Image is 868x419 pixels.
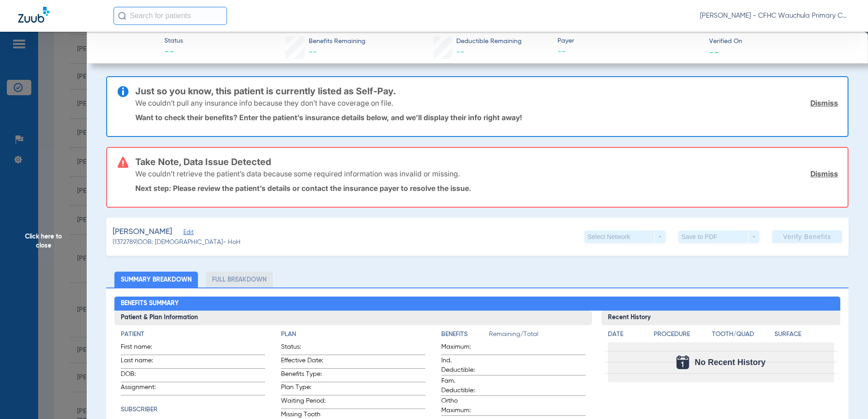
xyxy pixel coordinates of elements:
span: Ortho Maximum: [441,396,486,415]
a: Dismiss [810,98,838,107]
img: info-icon [118,86,128,97]
span: (1372789) DOB: [DEMOGRAPHIC_DATA] - HoH [113,238,241,247]
span: -- [309,48,317,56]
span: Benefits Type: [281,370,325,382]
h4: Patient [121,330,265,339]
span: -- [456,48,464,56]
app-breakdown-title: Benefits [441,330,489,342]
h4: Subscriber [121,405,265,414]
span: -- [557,46,701,58]
span: No Recent History [695,358,765,367]
span: Payer [557,36,701,46]
span: Effective Date: [281,356,325,368]
app-breakdown-title: Surface [774,330,834,342]
app-breakdown-title: Date [608,330,646,342]
span: Status: [281,342,325,355]
span: Status [164,36,183,46]
h4: Date [608,330,646,339]
span: Last name: [121,356,165,368]
span: Remaining/Total [489,330,586,342]
h4: Tooth/Quad [712,330,771,339]
p: We couldn’t pull any insurance info because they don’t have coverage on file. [135,98,393,107]
span: Verified On [709,37,853,46]
app-breakdown-title: Tooth/Quad [712,330,771,342]
span: First name: [121,342,165,355]
span: Maximum: [441,342,486,355]
span: Assignment: [121,383,165,395]
span: Benefits Remaining [309,37,365,46]
h2: Benefits Summary [114,297,841,311]
input: Search for patients [113,7,227,25]
span: -- [164,46,183,59]
span: Fam. Deductible: [441,376,486,395]
img: Calendar [676,356,689,369]
img: Zuub Logo [18,7,49,23]
span: Deductible Remaining [456,37,522,46]
h4: Procedure [654,330,709,339]
span: Plan Type: [281,383,325,395]
li: Summary Breakdown [114,272,198,287]
app-breakdown-title: Procedure [654,330,709,342]
a: Dismiss [810,169,838,178]
h4: Benefits [441,330,489,339]
span: Waiting Period: [281,396,325,409]
img: error-icon [118,157,128,168]
img: Search Icon [118,12,126,20]
iframe: Chat Widget [823,375,868,419]
span: Ind. Deductible: [441,356,486,375]
h4: Plan [281,330,425,339]
h3: Patient & Plan Information [114,311,592,325]
span: Edit [183,229,192,238]
h3: Just so you know, this patient is currently listed as Self-Pay. [135,87,838,96]
p: Next step: Please review the patient’s details or contact the insurance payer to resolve the issue. [135,184,838,193]
h4: Surface [774,330,834,339]
h3: Recent History [602,311,840,325]
span: [PERSON_NAME] - CFHC Wauchula Primary Care Dental [700,11,850,20]
p: Want to check their benefits? Enter the patient’s insurance details below, and we’ll display thei... [135,113,838,122]
p: We couldn’t retrieve the patient’s data because some required information was invalid or missing. [135,169,460,178]
li: Full Breakdown [206,272,273,287]
span: [PERSON_NAME] [113,226,172,238]
h3: Take Note, Data Issue Detected [135,157,838,166]
span: DOB: [121,370,165,382]
span: -- [709,47,719,57]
